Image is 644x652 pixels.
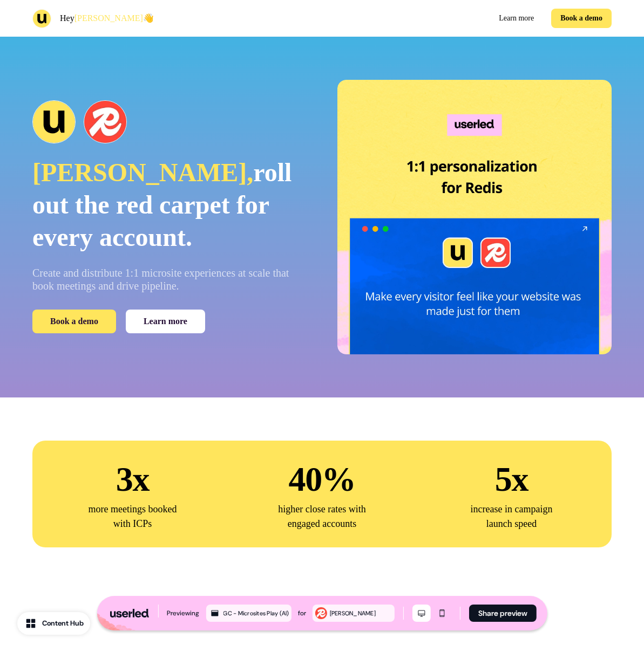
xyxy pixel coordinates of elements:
span: [PERSON_NAME], [32,158,253,187]
div: for [298,608,306,619]
div: Previewing [167,608,199,619]
p: 3x [116,457,149,502]
p: 5x [495,457,528,502]
p: Hey 👋 [60,12,154,25]
button: Content Hub [17,612,90,635]
span: [PERSON_NAME] [74,13,143,23]
a: Learn more [126,310,205,333]
p: roll out the red carpet for every account. [32,156,307,253]
button: Book a demo [32,310,116,333]
button: Share preview [469,605,537,622]
button: Book a demo [551,9,612,28]
a: Learn more [490,9,543,28]
button: Desktop mode [412,605,431,622]
p: Create and distribute 1:1 microsite experiences at scale that book meetings and drive pipeline. [32,266,307,292]
div: [PERSON_NAME] [330,608,392,618]
p: higher close rates with engaged accounts [268,502,376,531]
button: Mobile mode [433,605,451,622]
div: GC - Microsites Play (AI) [223,608,289,618]
div: Content Hub [42,618,84,629]
p: 40% [288,457,355,502]
p: increase in campaign launch speed [458,502,566,531]
p: more meetings booked with ICPs [79,502,187,531]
